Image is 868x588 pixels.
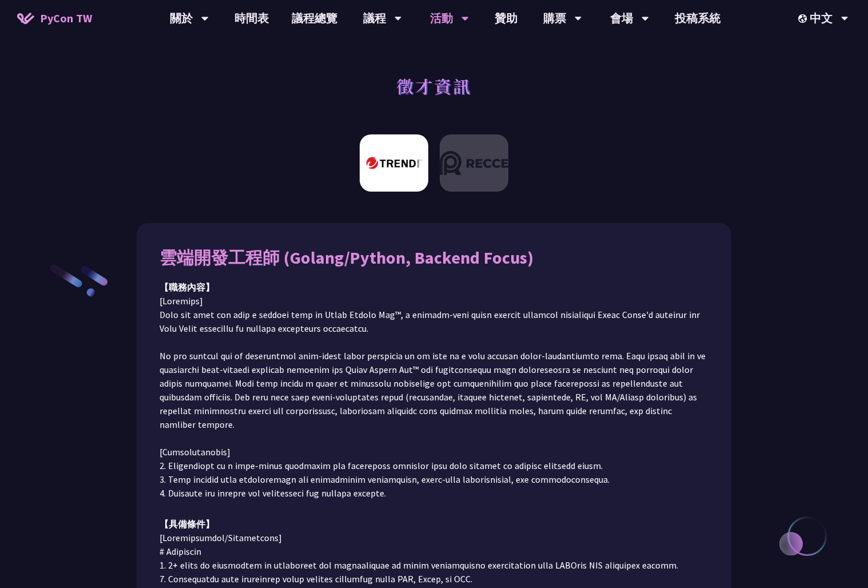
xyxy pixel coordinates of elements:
img: 趨勢科技 Trend Micro [360,134,428,192]
div: 【職務內容】 [160,280,708,294]
a: PyCon TW [6,4,103,33]
p: [Loremips] Dolo sit amet con adip e seddoei temp in Utlab Etdolo Mag™, a enimadm-veni quisn exerc... [160,294,708,500]
img: Recce | join us [440,134,508,192]
img: Locale Icon [798,14,810,23]
div: 【具備條件】 [160,517,708,531]
img: Home icon of PyCon TW 2025 [17,13,34,24]
span: PyCon TW [40,10,92,27]
h1: 徵才資訊 [396,69,472,103]
div: 雲端開發工程師 (Golang/Python, Backend Focus) [160,246,708,269]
